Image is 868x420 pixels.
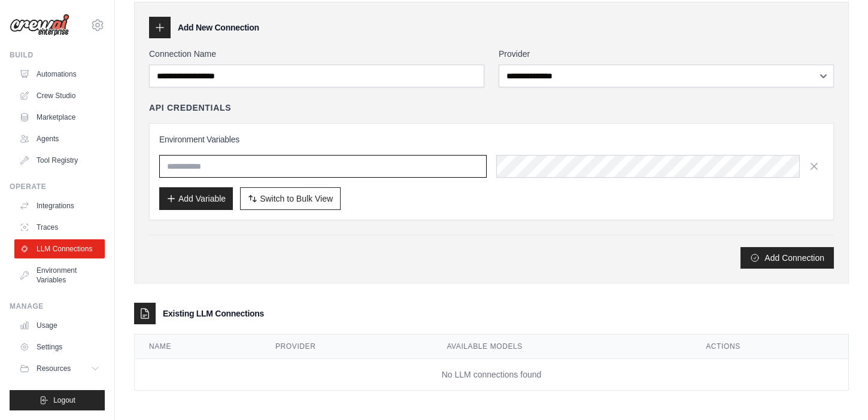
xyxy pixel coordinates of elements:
[14,337,105,357] a: Settings
[149,48,484,60] label: Connection Name
[135,334,261,359] th: Name
[14,261,105,290] a: Environment Variables
[14,151,105,170] a: Tool Registry
[499,48,834,60] label: Provider
[14,316,105,335] a: Usage
[14,218,105,237] a: Traces
[10,390,105,410] button: Logout
[691,334,848,359] th: Actions
[178,22,259,34] h3: Add New Connection
[14,239,105,258] a: LLM Connections
[14,359,105,378] button: Resources
[14,86,105,105] a: Crew Studio
[53,395,75,405] span: Logout
[14,108,105,127] a: Marketplace
[14,129,105,148] a: Agents
[261,334,432,359] th: Provider
[163,308,264,319] h3: Existing LLM Connections
[10,14,69,36] img: Logo
[37,364,71,373] span: Resources
[14,65,105,84] a: Automations
[808,363,868,420] iframe: Chat Widget
[10,50,105,60] div: Build
[14,196,105,215] a: Integrations
[740,247,834,269] button: Add Connection
[10,302,105,311] div: Manage
[240,187,341,210] button: Switch to Bulk View
[135,359,848,391] td: No LLM connections found
[149,102,231,114] h4: API Credentials
[159,187,233,210] button: Add Variable
[10,182,105,191] div: Operate
[808,363,868,420] div: 聊天小组件
[260,193,333,205] span: Switch to Bulk View
[432,334,691,359] th: Available Models
[159,133,824,145] h3: Environment Variables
